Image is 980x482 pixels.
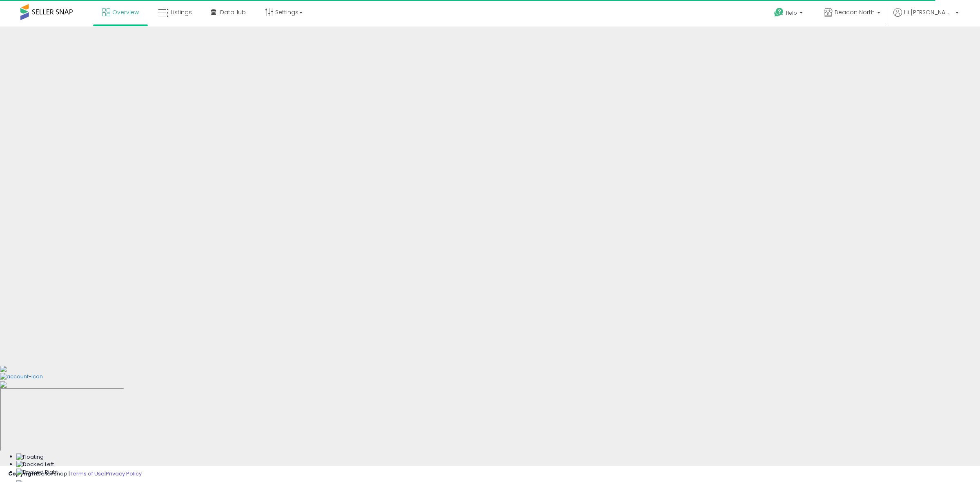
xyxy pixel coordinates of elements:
[893,8,959,27] a: Hi [PERSON_NAME]
[171,8,192,16] span: Listings
[786,9,797,16] span: Help
[16,469,58,476] img: Docked Right
[112,8,139,16] span: Overview
[904,8,953,16] span: Hi [PERSON_NAME]
[16,461,54,469] img: Docked Left
[768,1,811,27] a: Help
[835,8,875,16] span: Beacon North
[16,453,44,461] img: Floating
[774,7,784,18] i: Get Help
[220,8,246,16] span: DataHub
